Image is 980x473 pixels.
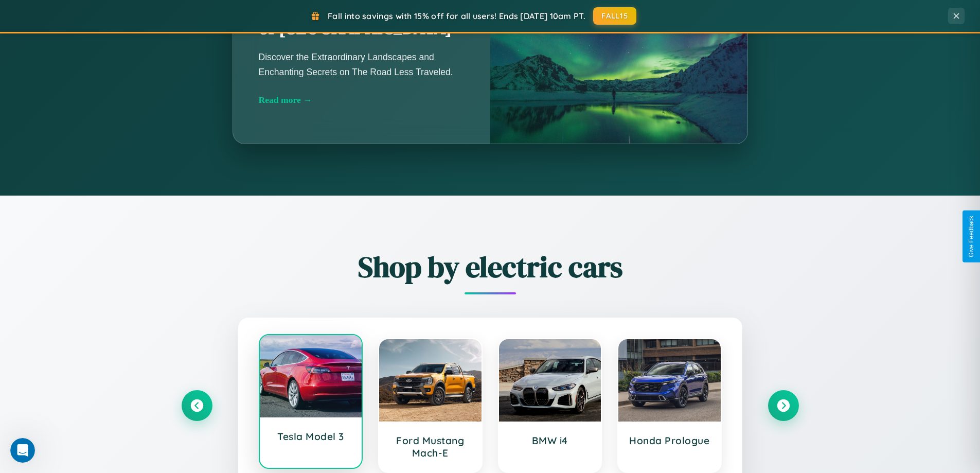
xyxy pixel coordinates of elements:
h2: Shop by electric cars [182,247,799,287]
h3: Ford Mustang Mach-E [389,434,471,459]
div: Read more → [259,95,465,106]
div: Give Feedback [968,216,975,257]
h3: BMW i4 [509,434,591,447]
iframe: Intercom live chat [10,438,35,463]
button: FALL15 [593,7,636,25]
h3: Honda Prologue [629,434,710,447]
p: Discover the Extraordinary Landscapes and Enchanting Secrets on The Road Less Traveled. [259,50,465,79]
h3: Tesla Model 3 [270,430,352,443]
span: Fall into savings with 15% off for all users! Ends [DATE] 10am PT. [328,11,585,21]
